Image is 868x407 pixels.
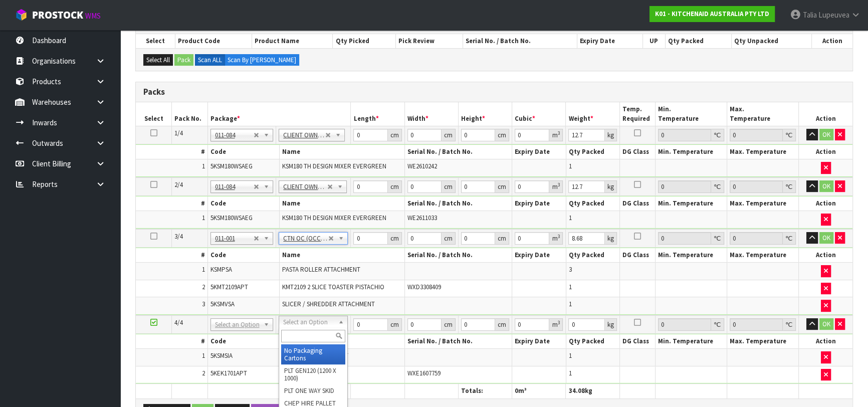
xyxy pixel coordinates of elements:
div: kg [605,318,617,331]
th: Expiry Date [577,34,642,48]
span: 3 [202,300,205,308]
th: Max. Temperature [727,334,799,349]
span: CTN OC (OCCASIONAL) [283,233,328,245]
span: 011-084 [215,129,254,141]
div: kg [605,129,617,141]
th: Expiry Date [512,196,566,211]
th: # [136,334,207,349]
th: Select [136,34,175,48]
button: Select All [143,54,173,66]
div: cm [442,232,456,245]
th: Weight [566,102,619,126]
th: Product Name [252,34,333,48]
strong: K01 - KITCHENAID AUSTRALIA PTY LTD [655,10,769,18]
span: ProStock [32,9,83,22]
span: PASTA ROLLER ATTACHMENT [282,265,360,274]
li: No Packaging Cartons [281,344,345,364]
div: kg [605,232,617,245]
th: Action [799,102,852,126]
th: Serial No. / Batch No. [404,248,512,263]
th: Length [351,102,404,126]
span: SLICER / SHREDDER ATTACHMENT [282,300,375,308]
th: Min. Temperature [656,145,727,159]
button: OK [819,318,833,330]
th: Min. Temperature [656,102,727,126]
span: 2/4 [174,180,183,189]
span: KSMPSA [210,265,232,274]
th: Action [799,248,852,263]
span: Lupeuvea [818,10,849,20]
li: PLT GEN120 (1200 X 1000) [281,364,345,384]
span: 4/4 [174,318,183,327]
div: cm [495,129,509,141]
th: Pack No. [172,102,208,126]
th: Max. Temperature [727,248,799,263]
div: cm [442,318,456,331]
label: Scan ALL [195,54,225,66]
div: m [549,129,563,141]
div: cm [388,232,402,245]
div: ℃ [711,232,724,245]
th: # [136,248,207,263]
th: DG Class [619,145,656,159]
div: ℃ [711,318,724,331]
span: 1 [569,214,572,222]
th: Serial No. / Batch No. [463,34,577,48]
span: WE2610242 [407,162,437,170]
th: UP [642,34,665,48]
th: Max. Temperature [727,145,799,159]
span: 5KSM180WSAEG [210,162,253,170]
span: WXD3308409 [407,283,441,291]
th: DG Class [619,334,656,349]
span: 5KSMVSA [210,300,235,308]
th: Action [811,34,852,48]
span: WE2611033 [407,214,437,222]
li: PLT ONE WAY SKID [281,384,345,397]
th: Max. Temperature [727,196,799,211]
th: Package [207,102,351,126]
span: 5KMT2109APT [210,283,248,291]
th: Min. Temperature [656,196,727,211]
div: cm [495,318,509,331]
th: Code [207,248,279,263]
span: 2 [202,283,205,291]
th: Totals: [458,384,512,398]
div: cm [442,180,456,193]
span: 1/4 [174,129,183,137]
button: OK [819,232,833,244]
th: Code [207,334,279,349]
label: Scan By [PERSON_NAME] [225,54,299,66]
th: # [136,196,207,211]
span: 34.08 [568,386,584,395]
span: 3 [569,265,572,274]
span: CLIENT OWNED PACKAGING [283,181,327,193]
sup: 3 [557,130,560,136]
span: 1 [569,283,572,291]
span: CLIENT OWNED PACKAGING [283,129,325,141]
div: kg [605,180,617,193]
span: 5KEK1701APT [210,369,247,377]
div: ℃ [711,129,724,141]
div: cm [388,180,402,193]
span: 1 [569,369,572,377]
div: cm [388,129,402,141]
div: ℃ [783,318,796,331]
div: ℃ [783,232,796,245]
span: KSM180 TH DESIGN MIXER EVERGREEN [282,162,386,170]
div: cm [495,180,509,193]
th: Action [799,196,852,211]
th: Select [136,102,172,126]
sup: 3 [557,319,560,326]
th: Name [279,248,404,263]
th: Height [458,102,512,126]
span: 1 [202,214,205,222]
th: kg [566,384,619,398]
th: Qty Packed [566,196,619,211]
div: m [549,180,563,193]
th: Expiry Date [512,334,566,349]
th: Qty Packed [566,145,619,159]
div: m [549,232,563,245]
th: Name [279,196,404,211]
th: Code [207,145,279,159]
th: Min. Temperature [656,334,727,349]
